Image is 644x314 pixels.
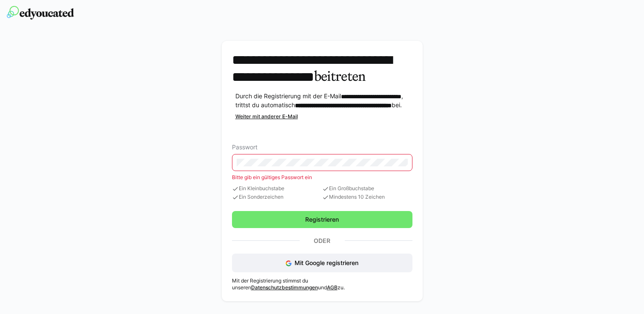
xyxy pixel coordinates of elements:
span: Registrieren [304,215,340,224]
h3: beitreten [232,51,412,85]
span: Ein Kleinbuchstabe [232,186,322,192]
span: Ein Großbuchstabe [322,186,412,192]
img: edyoucated [7,6,74,20]
span: Bitte gib ein gültiges Passwort ein [232,174,312,180]
div: Weiter mit anderer E-Mail [235,113,412,120]
p: Mit der Registrierung stimmst du unseren und zu. [232,277,412,291]
span: Passwort [232,144,258,151]
p: Oder [300,235,345,247]
a: AGB [327,284,338,291]
span: Mindestens 10 Zeichen [322,194,412,201]
a: Datenschutzbestimmungen [251,284,318,291]
span: Ein Sonderzeichen [232,194,322,201]
button: Mit Google registrieren [232,254,412,272]
span: Mit Google registrieren [295,259,358,266]
p: Durch die Registrierung mit der E-Mail , trittst du automatisch bei. [235,92,412,110]
button: Registrieren [232,211,412,228]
